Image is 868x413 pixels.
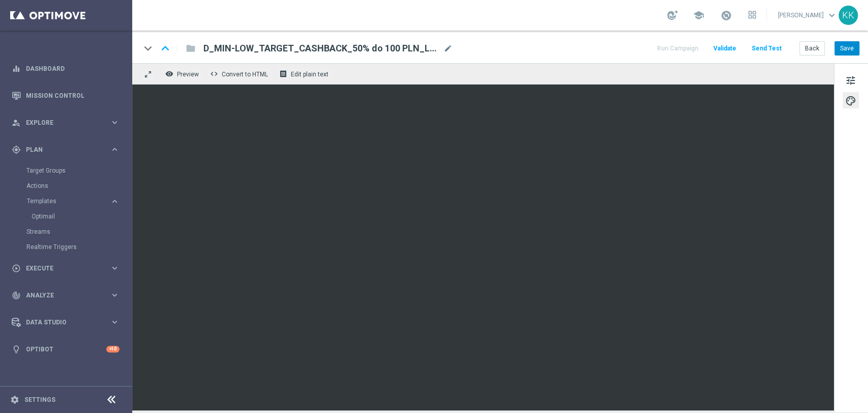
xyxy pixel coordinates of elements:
i: keyboard_arrow_right [110,197,119,206]
button: Save [834,41,859,56]
button: palette [843,92,859,108]
a: Dashboard [26,55,119,82]
div: Optimail [32,209,131,224]
i: receipt [279,70,287,78]
div: Realtime Triggers [26,239,131,255]
span: Validate [713,45,736,52]
button: lightbulb Optibot +10 [11,345,120,353]
a: Optibot [26,336,106,363]
a: [PERSON_NAME]keyboard_arrow_down [777,8,839,23]
button: Templates keyboard_arrow_right [26,197,120,205]
div: Target Groups [26,163,131,178]
span: palette [845,94,856,107]
span: Convert to HTML [222,71,268,78]
button: receipt Edit plain text [277,67,333,80]
button: gps_fixed Plan keyboard_arrow_right [11,146,120,154]
button: equalizer Dashboard [11,65,120,73]
div: Plan [12,145,110,154]
div: Optibot [12,336,119,363]
div: Templates [26,194,131,224]
i: person_search [12,118,21,127]
i: keyboard_arrow_right [110,290,119,300]
button: track_changes Analyze keyboard_arrow_right [11,291,120,299]
button: Back [799,41,825,56]
i: remove_red_eye [165,70,173,78]
button: Validate [712,42,738,56]
span: keyboard_arrow_down [826,10,837,21]
a: Target Groups [26,167,106,175]
i: keyboard_arrow_right [110,118,119,127]
a: Actions [26,182,106,190]
i: track_changes [12,291,21,300]
span: school [693,10,704,21]
i: keyboard_arrow_up [158,41,173,56]
span: Preview [177,71,199,78]
button: play_circle_outline Execute keyboard_arrow_right [11,264,120,272]
span: Explore [26,120,110,126]
a: Settings [24,397,55,403]
i: play_circle_outline [12,264,21,273]
button: person_search Explore keyboard_arrow_right [11,119,120,127]
i: keyboard_arrow_right [110,317,119,327]
button: Mission Control [11,92,120,100]
div: Templates [27,198,110,204]
button: remove_red_eye Preview [163,67,203,80]
i: equalizer [12,64,21,73]
div: Streams [26,224,131,239]
span: Edit plain text [291,71,328,78]
a: Mission Control [26,82,119,109]
i: gps_fixed [12,145,21,154]
span: Templates [27,198,100,204]
div: KK [839,6,858,25]
span: Data Studio [26,319,110,325]
button: code Convert to HTML [207,67,273,80]
i: keyboard_arrow_right [110,263,119,273]
span: Analyze [26,292,110,298]
div: Analyze [12,291,110,300]
i: lightbulb [12,345,21,354]
button: Send Test [750,42,783,56]
i: settings [10,395,19,404]
div: Actions [26,178,131,194]
div: +10 [106,346,119,352]
div: Explore [12,118,110,127]
i: keyboard_arrow_right [110,145,119,154]
a: Streams [26,228,106,236]
div: Mission Control [12,82,119,109]
a: Realtime Triggers [26,243,106,251]
a: Optimail [32,212,106,221]
span: mode_edit [443,44,453,53]
span: code [210,70,218,78]
button: tune [843,72,859,88]
div: Execute [12,264,110,273]
div: Data Studio [12,318,110,327]
span: Plan [26,147,110,153]
span: Execute [26,265,110,271]
div: Dashboard [12,55,119,82]
span: D_MIN-LOW_TARGET_CASHBACK_50% do 100 PLN_LMLW_160925_2 [203,42,439,54]
button: Data Studio keyboard_arrow_right [11,318,120,326]
span: tune [845,74,856,87]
